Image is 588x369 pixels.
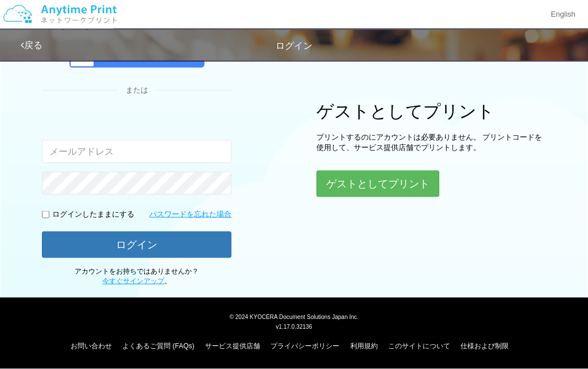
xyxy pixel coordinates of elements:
p: プリントするのにアカウントは必要ありません。 プリントコードを使用して、サービス提供店舗でプリントします。 [316,132,546,153]
span: ログイン [276,41,312,51]
a: このサイトについて [388,342,450,350]
div: または [42,85,231,96]
a: 利用規約 [350,342,378,350]
a: パスワードを忘れた場合 [149,209,231,220]
p: アカウントをお持ちではありませんか？ [42,267,231,286]
span: 。 [102,277,171,285]
button: ゲストとしてプリント [316,171,439,197]
span: v1.17.0.32136 [276,323,312,330]
a: よくあるご質問 (FAQs) [122,342,194,350]
a: お問い合わせ [71,342,112,350]
a: サービス提供店舗 [205,342,260,350]
a: プライバシーポリシー [270,342,339,350]
input: メールアドレス [42,140,231,163]
a: 今すぐサインアップ [102,277,164,285]
button: ログイン [42,232,231,258]
p: ログインしたままにする [52,209,134,220]
span: © 2024 KYOCERA Document Solutions Japan Inc. [230,313,359,320]
h1: ゲストとしてプリント [316,102,546,121]
a: 仕様および制限 [461,342,509,350]
a: 戻る [21,40,42,50]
